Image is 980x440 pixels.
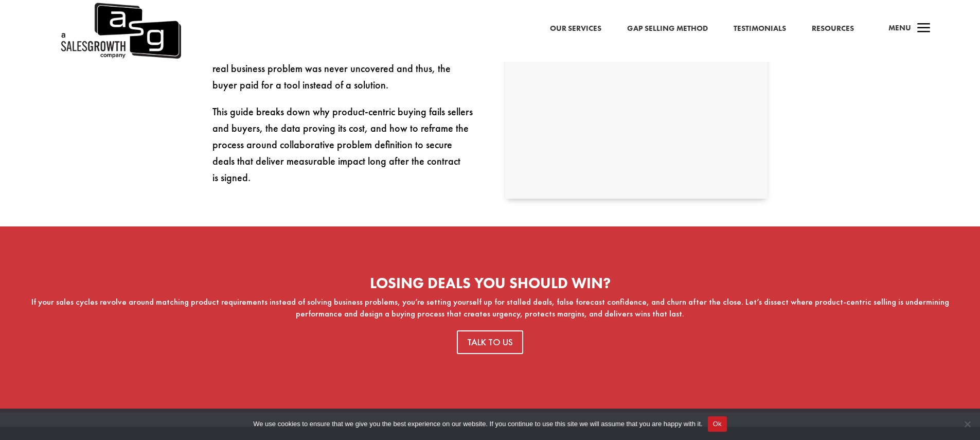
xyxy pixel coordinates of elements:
a: Resources [812,22,854,36]
a: Gap Selling Method [627,22,708,36]
button: Ok [708,416,727,432]
h2: Losing Deals You Should Win? [31,276,949,296]
span: No [962,419,972,429]
a: Our Services [550,22,601,36]
span: a [914,19,934,39]
span: Menu [888,23,911,33]
a: Testimonials [734,22,786,36]
p: This guide breaks down why product-centric buying fails sellers and buyers, the data proving its ... [212,103,475,186]
p: If your sales cycles revolve around matching product requirements instead of solving business pro... [31,296,949,321]
a: Talk to Us [457,330,523,354]
p: You match every requirement, beat the competition, and still watch adoption stall, KPIs flatline,... [212,27,475,103]
span: We use cookies to ensure that we give you the best experience on our website. If you continue to ... [253,419,702,429]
